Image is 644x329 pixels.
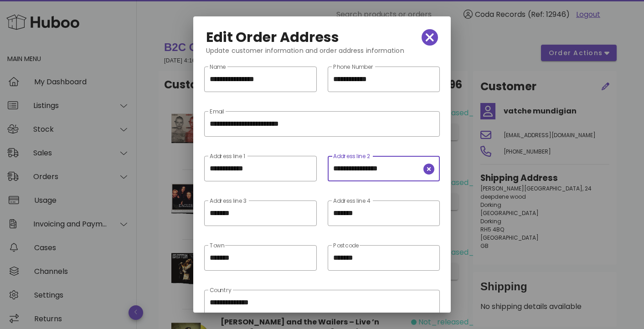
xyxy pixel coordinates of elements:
label: Address line 3 [210,198,247,205]
label: Postcode [333,242,359,249]
label: Town [210,242,224,249]
label: Phone Number [333,64,374,71]
label: Name [210,64,226,71]
div: Update customer information and order address information [199,46,445,63]
button: clear icon [423,164,434,175]
label: Country [210,287,232,294]
label: Address line 2 [333,153,370,160]
label: Email [210,108,224,115]
label: Address line 1 [210,153,245,160]
label: Address line 4 [333,198,371,205]
h2: Edit Order Address [206,30,340,45]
